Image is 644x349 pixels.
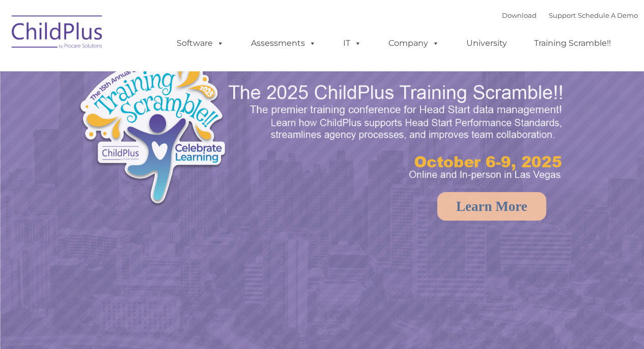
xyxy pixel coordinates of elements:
a: IT [333,33,372,53]
a: Company [378,33,450,53]
img: ChildPlus by Procare Solutions [7,8,108,59]
font: | [502,11,638,19]
a: Download [502,11,537,19]
a: Assessments [241,33,326,53]
a: Software [166,33,234,53]
a: Learn More [437,192,546,221]
a: University [456,33,517,53]
a: Schedule A Demo [578,11,638,19]
a: Support [549,11,576,19]
a: Training Scramble!! [524,33,621,53]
